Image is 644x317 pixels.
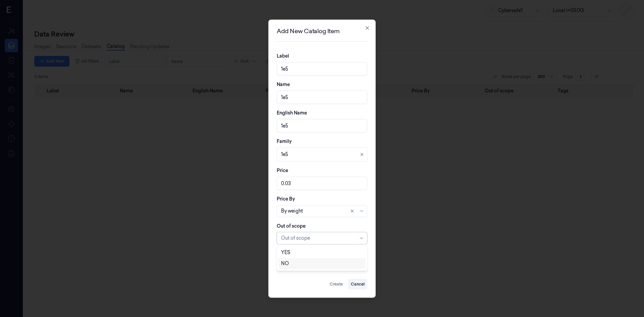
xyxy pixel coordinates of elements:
[277,119,367,132] input: English Name
[348,279,367,289] button: Cancel
[277,176,367,190] input: Price
[277,90,367,104] input: Name
[277,109,307,116] label: English Name
[277,167,288,173] label: Price
[277,222,306,229] label: Out of scope
[277,195,295,202] label: Price By
[277,52,289,59] label: Label
[277,62,367,75] input: Label
[277,138,292,144] label: Family
[281,260,289,267] div: NO
[277,81,290,87] label: Name
[327,279,345,289] button: Create
[281,249,290,256] div: YES
[277,28,367,34] h2: Add New Catalog Item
